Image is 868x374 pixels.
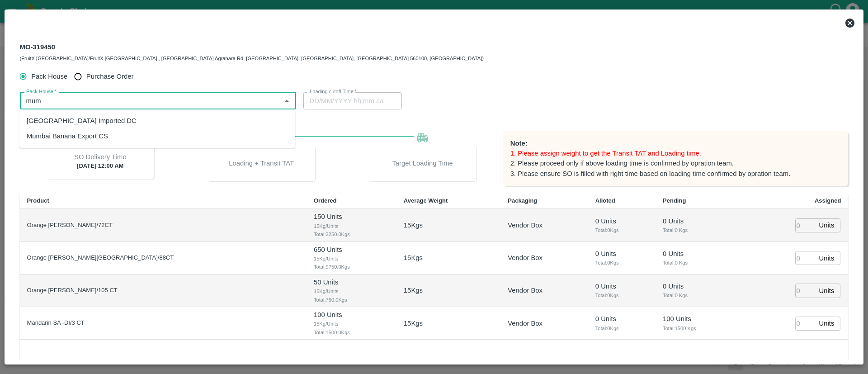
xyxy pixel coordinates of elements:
[404,318,423,328] p: 15 Kgs
[815,197,841,204] b: Assigned
[795,317,815,331] input: 0
[663,197,686,204] b: Pending
[663,291,733,299] span: Total: 0 Kgs
[314,255,389,263] span: 15 Kg/Units
[404,220,423,230] p: 15 Kgs
[392,158,453,168] p: Target Loading Time
[314,263,389,271] span: Total: 9750.0 Kgs
[314,230,389,238] span: Total: 2250.0 Kgs
[510,169,841,179] p: 3. Please ensure SO is filled with right time based on loading time confirmed by opration team.
[510,158,841,168] p: 2. Please proceed only if above loading time is confirmed by opration team.
[20,209,307,241] td: Orange [PERSON_NAME]/72CT
[595,324,648,332] span: Total: 0 Kgs
[47,143,154,180] div: [DATE] 12:00 AM
[26,88,57,95] label: Pack House
[417,131,428,142] img: Loading
[795,284,815,298] input: 0
[819,318,835,328] p: Units
[314,212,389,222] p: 150 Units
[31,71,67,81] span: Pack House
[595,216,648,226] p: 0 Units
[595,314,648,324] p: 0 Units
[663,226,733,234] span: Total: 0 Kgs
[663,259,733,267] span: Total: 0 Kgs
[314,287,389,295] span: 15 Kg/Units
[819,286,835,296] p: Units
[20,275,307,307] td: Orange [PERSON_NAME]/105 CT
[508,253,542,263] p: Vendor Box
[595,259,648,267] span: Total: 0 Kgs
[508,285,542,295] p: Vendor Box
[23,95,278,107] input: Select Pack House
[74,152,126,162] p: SO Delivery Time
[86,71,134,81] span: Purchase Order
[510,140,528,147] b: Note:
[819,253,835,263] p: Units
[663,314,733,324] p: 100 Units
[508,220,542,230] p: Vendor Box
[314,277,389,287] p: 50 Units
[27,116,137,126] div: [GEOGRAPHIC_DATA] Imported DC
[508,318,542,328] p: Vendor Box
[229,158,294,168] p: Loading + Transit TAT
[595,249,648,259] p: 0 Units
[663,324,733,332] span: Total: 1500 Kgs
[404,285,423,295] p: 15 Kgs
[404,253,423,263] p: 15 Kgs
[663,281,733,291] p: 0 Units
[314,320,389,328] span: 15 Kg/Units
[595,281,648,291] p: 0 Units
[314,197,337,204] b: Ordered
[508,197,537,204] b: Packaging
[595,197,615,204] b: Alloted
[20,41,484,63] div: MO-319450
[20,242,307,275] td: Orange [PERSON_NAME][GEOGRAPHIC_DATA]/88CT
[27,131,108,141] div: Mumbai Banana Export CS
[663,216,733,226] p: 0 Units
[303,92,396,109] input: Choose date
[314,328,389,336] span: Total: 1500.0 Kgs
[795,251,815,265] input: 0
[404,197,448,204] b: Average Weight
[20,307,307,340] td: Mandarin SA -DI/3 CT
[314,245,389,255] p: 650 Units
[595,226,648,234] span: Total: 0 Kgs
[20,53,484,63] div: (FruitX [GEOGRAPHIC_DATA]/FruitX [GEOGRAPHIC_DATA] , [GEOGRAPHIC_DATA] Agrahara Rd, [GEOGRAPHIC_D...
[27,197,49,204] b: Product
[795,218,815,232] input: 0
[314,296,389,304] span: Total: 750.0 Kgs
[819,220,835,230] p: Units
[314,310,389,320] p: 100 Units
[510,148,841,158] p: 1. Please assign weight to get the Transit TAT and Loading time.
[595,291,648,299] span: Total: 0 Kgs
[663,249,733,259] p: 0 Units
[314,222,389,230] span: 15 Kg/Units
[281,95,292,107] button: Close
[310,88,357,95] label: Loading cutoff Time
